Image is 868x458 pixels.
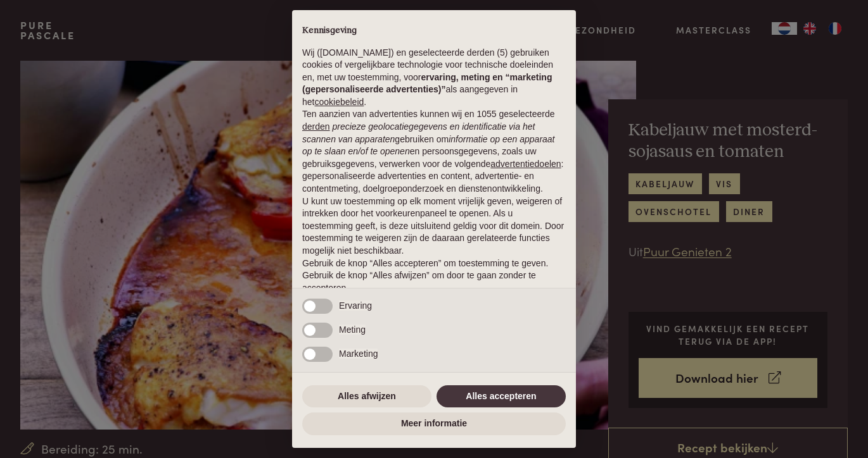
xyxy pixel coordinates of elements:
span: Meting [339,325,366,335]
button: Alles accepteren [437,385,566,408]
strong: ervaring, meting en “marketing (gepersonaliseerde advertenties)” [302,72,552,95]
p: U kunt uw toestemming op elk moment vrijelijk geven, weigeren of intrekken door het voorkeurenpan... [302,195,566,257]
a: cookiebeleid [314,97,364,107]
button: Meer informatie [302,412,566,435]
p: Ten aanzien van advertenties kunnen wij en 1055 geselecteerde gebruiken om en persoonsgegevens, z... [302,108,566,195]
p: Wij ([DOMAIN_NAME]) en geselecteerde derden (5) gebruiken cookies of vergelijkbare technologie vo... [302,47,566,109]
span: Marketing [339,349,378,359]
button: derden [302,121,330,133]
button: Alles afwijzen [302,385,431,408]
em: informatie op een apparaat op te slaan en/of te openen [302,134,555,157]
p: Gebruik de knop “Alles accepteren” om toestemming te geven. Gebruik de knop “Alles afwijzen” om d... [302,257,566,295]
h2: Kennisgeving [302,25,566,37]
span: Ervaring [339,300,372,311]
button: advertentiedoelen [490,158,561,171]
em: precieze geolocatiegegevens en identificatie via het scannen van apparaten [302,121,535,144]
